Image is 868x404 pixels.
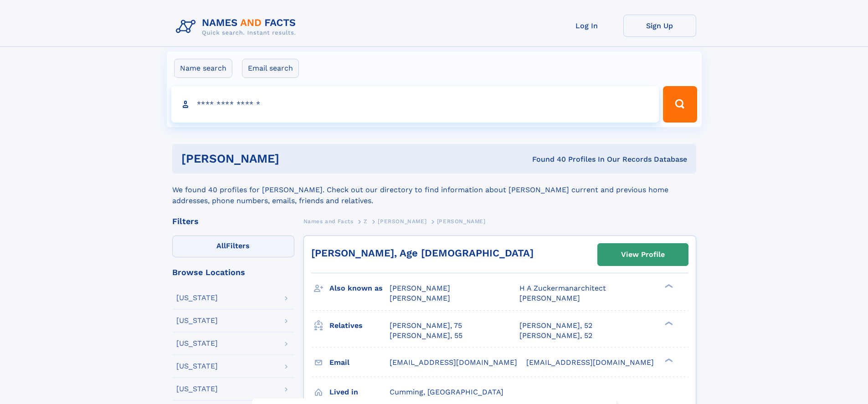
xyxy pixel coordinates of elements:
[174,59,232,78] label: Name search
[329,281,390,296] h3: Also known as
[216,241,226,250] span: All
[172,235,294,257] label: Filters
[390,321,462,331] a: [PERSON_NAME], 75
[176,340,218,347] div: [US_STATE]
[390,388,503,396] span: Cumming, [GEOGRAPHIC_DATA]
[172,217,294,225] div: Filters
[621,244,665,265] div: View Profile
[663,357,673,363] div: ❯
[329,318,390,333] h3: Relatives
[311,247,534,259] a: [PERSON_NAME], Age [DEMOGRAPHIC_DATA]
[171,86,659,123] input: search input
[242,59,299,78] label: Email search
[663,86,697,123] button: Search Button
[390,331,462,341] a: [PERSON_NAME], 55
[519,294,580,302] span: [PERSON_NAME]
[329,355,390,370] h3: Email
[519,331,592,341] a: [PERSON_NAME], 52
[172,15,303,39] img: Logo Names and Facts
[172,268,294,276] div: Browse Locations
[519,284,606,292] span: H A Zuckermanarchitect
[390,358,517,367] span: [EMAIL_ADDRESS][DOMAIN_NAME]
[176,294,218,302] div: [US_STATE]
[598,244,688,266] a: View Profile
[303,215,354,227] a: Names and Facts
[329,384,390,400] h3: Lived in
[364,218,368,225] span: Z
[526,358,654,367] span: [EMAIL_ADDRESS][DOMAIN_NAME]
[519,321,592,331] a: [PERSON_NAME], 52
[390,284,450,292] span: [PERSON_NAME]
[390,294,450,302] span: [PERSON_NAME]
[172,174,696,206] div: We found 40 profiles for [PERSON_NAME]. Check out our directory to find information about [PERSON...
[378,215,426,227] a: [PERSON_NAME]
[176,385,218,393] div: [US_STATE]
[378,218,426,225] span: [PERSON_NAME]
[176,317,218,324] div: [US_STATE]
[406,154,687,164] div: Found 40 Profiles In Our Records Database
[437,218,486,225] span: [PERSON_NAME]
[663,283,673,289] div: ❯
[623,15,696,37] a: Sign Up
[364,215,368,227] a: Z
[181,153,406,164] h1: [PERSON_NAME]
[550,15,623,37] a: Log In
[176,363,218,370] div: [US_STATE]
[663,320,673,326] div: ❯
